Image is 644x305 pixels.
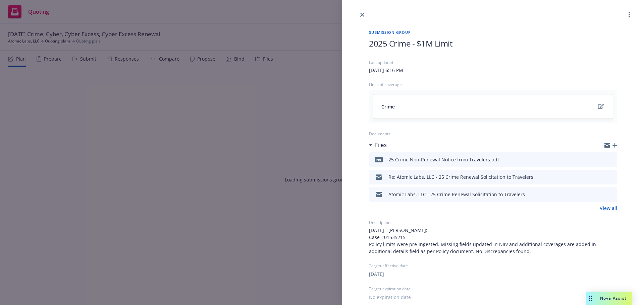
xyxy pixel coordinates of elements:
button: download file [598,190,603,199]
span: [DATE] - [PERSON_NAME]: Case #01535215 Policy limits were pre-ingested. Missing fields updated in... [369,227,617,255]
span: Crime [381,103,395,110]
a: more [625,11,633,19]
div: Documents [369,131,617,137]
button: Nova Assist [586,292,632,305]
button: [DATE] [369,271,384,278]
div: Atomic Labs, LLC - 25 Crime Renewal Solicitation to Travelers [388,191,525,198]
span: 2025 Crime - $1M Limit [369,38,452,49]
button: preview file [608,156,614,164]
div: 25 Crime Non-Renewal Notice from Travelers.pdf [388,156,499,163]
button: download file [598,173,603,181]
div: Re: Atomic Labs, LLC - 25 Crime Renewal Solicitation to Travelers [388,173,533,180]
a: View all [600,205,617,212]
button: preview file [608,190,614,199]
button: preview file [608,173,614,181]
div: Lines of coverage [369,82,617,87]
div: Target effective date [369,263,617,269]
div: Description [369,220,617,225]
a: edit [597,102,605,110]
div: Files [369,141,387,149]
button: No expiration date [369,294,411,301]
div: Last updated [369,60,617,65]
h3: Files [375,141,387,149]
span: Submission group [369,29,617,35]
span: Nova Assist [600,295,627,301]
span: pdf [375,157,383,162]
div: [DATE] 6:16 PM [369,67,403,74]
div: Target expiration date [369,286,617,292]
div: Drag to move [586,292,595,305]
a: close [358,11,366,19]
button: download file [598,156,603,164]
